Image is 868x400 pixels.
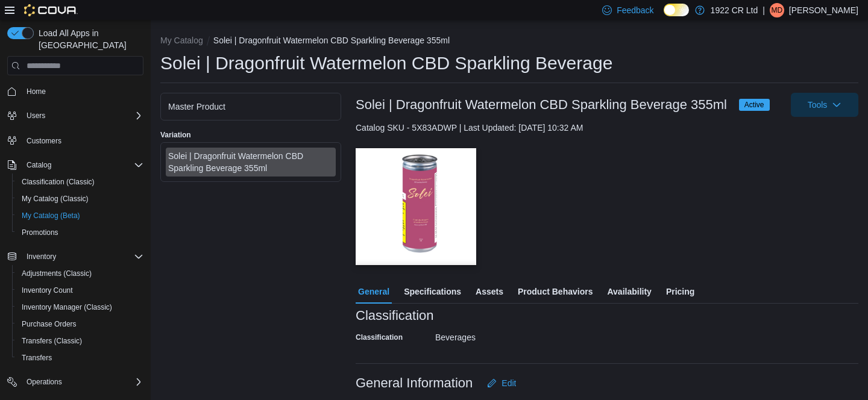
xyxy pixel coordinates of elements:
button: Users [22,108,50,123]
button: Adjustments (Classic) [12,265,148,282]
a: Home [22,84,51,99]
div: Master Product [168,101,333,113]
span: Classification (Classic) [17,175,143,189]
label: Classification [356,333,403,342]
h3: General Information [356,376,473,390]
span: Assets [476,280,503,304]
div: Catalog SKU - 5X83ADWP | Last Updated: [DATE] 10:32 AM [356,122,858,134]
span: My Catalog (Beta) [22,211,80,220]
button: Purchase Orders [12,316,148,333]
span: Active [739,99,770,111]
a: My Catalog (Classic) [17,192,93,206]
span: Promotions [22,228,58,237]
button: Tools [791,93,858,117]
span: My Catalog (Beta) [17,208,143,223]
span: Edit [502,377,516,389]
span: Users [27,111,45,120]
button: Edit [482,371,521,395]
button: Operations [2,373,148,390]
button: My Catalog (Classic) [12,190,148,207]
span: Home [22,84,143,99]
span: Tools [808,99,828,111]
span: Purchase Orders [17,317,143,331]
button: My Catalog (Beta) [12,207,148,224]
span: Product Behaviors [518,280,593,304]
span: Customers [27,136,61,146]
span: Pricing [666,280,694,304]
span: Inventory [27,252,56,261]
button: Inventory Count [12,282,148,299]
button: Inventory Manager (Classic) [12,299,148,316]
span: Load All Apps in [GEOGRAPHIC_DATA] [34,27,143,51]
span: Feedback [617,4,653,16]
button: Inventory [2,248,148,265]
button: Customers [2,131,148,149]
span: Transfers (Classic) [22,336,82,346]
span: Catalog [22,158,143,172]
a: Transfers (Classic) [17,334,87,348]
button: Operations [22,375,67,389]
span: Inventory Manager (Classic) [22,302,112,312]
button: Users [2,107,148,124]
span: Transfers [17,351,143,365]
button: Catalog [2,157,148,173]
span: Specifications [404,280,461,304]
button: Promotions [12,224,148,241]
a: Transfers [17,351,57,365]
span: MD [772,3,783,17]
span: Transfers (Classic) [17,334,143,348]
h3: Classification [356,308,434,323]
div: Solei | Dragonfruit Watermelon CBD Sparkling Beverage 355ml [168,150,333,174]
span: Adjustments (Classic) [17,266,143,281]
label: Variation [160,130,191,140]
a: Adjustments (Classic) [17,266,96,281]
button: Transfers [12,349,148,366]
button: Transfers (Classic) [12,333,148,349]
a: Purchase Orders [17,317,81,331]
h1: Solei | Dragonfruit Watermelon CBD Sparkling Beverage [160,51,612,75]
a: Inventory Count [17,283,78,298]
span: Inventory Count [17,283,143,298]
span: Purchase Orders [22,319,77,329]
button: Home [2,83,148,100]
a: Promotions [17,225,63,240]
span: Promotions [17,225,143,240]
div: Mike Dunn [770,3,784,17]
div: Beverages [435,328,597,342]
p: | [763,3,765,17]
nav: An example of EuiBreadcrumbs [160,34,858,49]
a: Classification (Classic) [17,175,99,189]
a: Inventory Manager (Classic) [17,300,117,314]
span: General [358,280,389,304]
span: Active [744,99,764,110]
span: Customers [22,133,143,148]
span: Adjustments (Classic) [22,269,92,278]
span: Catalog [27,160,51,170]
img: Cova [24,4,78,16]
a: My Catalog (Beta) [17,208,85,223]
span: Classification (Classic) [22,177,95,187]
span: Home [27,87,46,96]
span: Inventory Count [22,286,73,295]
span: My Catalog (Classic) [17,192,143,206]
span: Inventory [22,249,143,264]
span: Operations [22,375,143,389]
span: Operations [27,377,62,387]
span: Availability [607,280,651,304]
span: Users [22,108,143,123]
button: Classification (Classic) [12,173,148,190]
button: My Catalog [160,36,203,45]
img: Image for Solei | Dragonfruit Watermelon CBD Sparkling Beverage 355ml [356,148,476,265]
button: Catalog [22,158,56,172]
span: Inventory Manager (Classic) [17,300,143,314]
span: My Catalog (Classic) [22,194,89,204]
button: Solei | Dragonfruit Watermelon CBD Sparkling Beverage 355ml [213,36,450,45]
a: Customers [22,134,66,148]
h3: Solei | Dragonfruit Watermelon CBD Sparkling Beverage 355ml [356,98,727,112]
span: Transfers [22,353,52,363]
button: Inventory [22,249,61,264]
input: Dark Mode [664,4,689,16]
p: 1922 CR Ltd [711,3,758,17]
p: [PERSON_NAME] [789,3,858,17]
